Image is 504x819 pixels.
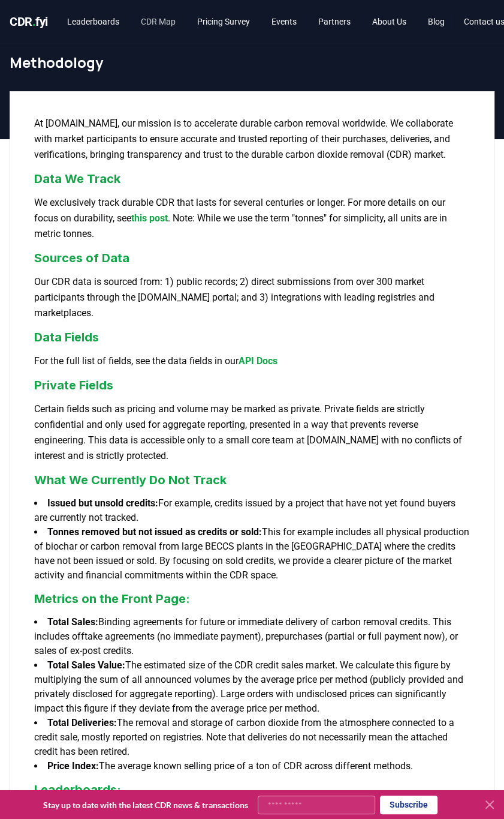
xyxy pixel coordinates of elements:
li: Binding agreements for future or immediate delivery of carbon removal credits. This includes offt... [34,615,470,658]
p: Our CDR data is sourced from: 1) public records; 2) direct submissions from over 300 market parti... [34,274,470,321]
p: At [DOMAIN_NAME], our mission is to accelerate durable carbon removal worldwide. We collaborate w... [34,116,470,163]
li: The removal and storage of carbon dioxide from the atmosphere connected to a credit sale, mostly ... [34,716,470,759]
a: Events [262,11,306,32]
span: CDR fyi [10,14,48,29]
span: . [32,14,36,29]
strong: Price Index: [47,760,99,772]
a: CDR.fyi [10,13,48,30]
h3: Sources of Data [34,249,470,267]
h1: Methodology [10,53,494,72]
h3: Data We Track [34,170,470,188]
h3: What We Currently Do Not Track [34,471,470,489]
p: Certain fields such as pricing and volume may be marked as private. Private fields are strictly c... [34,401,470,464]
strong: Total Sales Value: [47,659,125,671]
strong: Issued but unsold credits: [47,497,158,509]
li: The average known selling price of a ton of CDR across different methods. [34,759,470,773]
strong: Total Sales: [47,616,98,628]
a: Blog [418,11,454,32]
p: For the full list of fields, see the data fields in our [34,353,470,369]
h3: Leaderboards: [34,781,470,799]
a: About Us [363,11,416,32]
li: The estimated size of the CDR credit sales market. We calculate this figure by multiplying the su... [34,658,470,716]
nav: Main [58,11,454,32]
strong: Tonnes removed but not issued as credits or sold: [47,526,262,538]
a: Partners [309,11,360,32]
a: Leaderboards [58,11,129,32]
li: This for example includes all physical production of biochar or carbon removal from large BECCS p... [34,525,470,583]
a: this post [131,212,168,224]
p: We exclusively track durable CDR that lasts for several centuries or longer. For more details on ... [34,195,470,242]
h3: Metrics on the Front Page: [34,590,470,608]
a: API Docs [239,355,277,367]
h3: Private Fields [34,376,470,394]
a: CDR Map [131,11,185,32]
strong: Total Deliveries: [47,717,117,728]
h3: Data Fields [34,328,470,346]
li: For example, credits issued by a project that have not yet found buyers are currently not tracked. [34,496,470,525]
a: Pricing Survey [188,11,259,32]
